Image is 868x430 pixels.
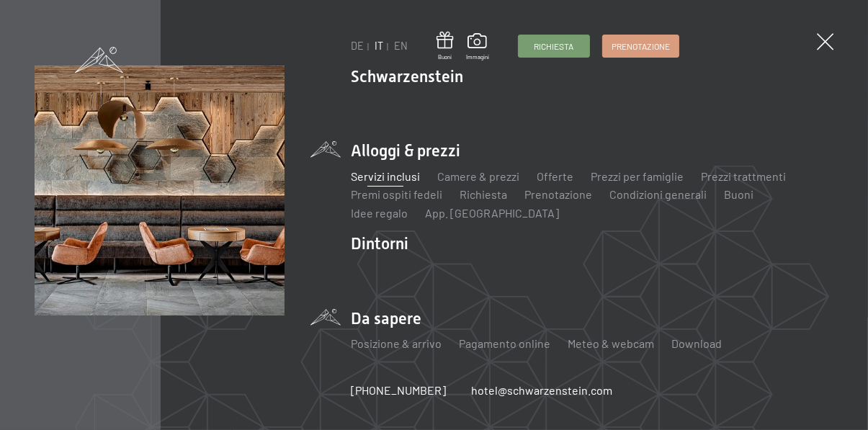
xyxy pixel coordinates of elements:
[351,383,446,397] span: [PHONE_NUMBER]
[459,336,550,350] a: Pagamento online
[351,40,364,52] a: DE
[609,187,707,201] a: Condizioni generali
[437,169,519,183] a: Camere & prezzi
[35,66,285,315] img: [Translate to Italienisch:]
[568,336,654,350] a: Meteo & webcam
[534,40,573,53] span: Richiesta
[351,206,408,220] a: Idee regalo
[437,32,453,61] a: Buoni
[701,169,786,183] a: Prezzi trattmenti
[351,336,442,350] a: Posizione & arrivo
[425,206,559,220] a: App. [GEOGRAPHIC_DATA]
[537,169,573,183] a: Offerte
[394,40,408,52] a: EN
[351,169,420,183] a: Servizi inclusi
[471,382,612,398] a: hotel@schwarzenstein.com
[437,53,453,61] span: Buoni
[351,187,442,201] a: Premi ospiti fedeli
[460,187,507,201] a: Richiesta
[524,187,592,201] a: Prenotazione
[466,53,489,61] span: Immagini
[591,169,684,183] a: Prezzi per famiglie
[724,187,753,201] a: Buoni
[375,40,383,52] a: IT
[612,40,670,53] span: Prenotazione
[603,35,679,57] a: Prenotazione
[351,382,446,398] a: [PHONE_NUMBER]
[519,35,589,57] a: Richiesta
[466,33,489,61] a: Immagini
[671,336,722,350] a: Download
